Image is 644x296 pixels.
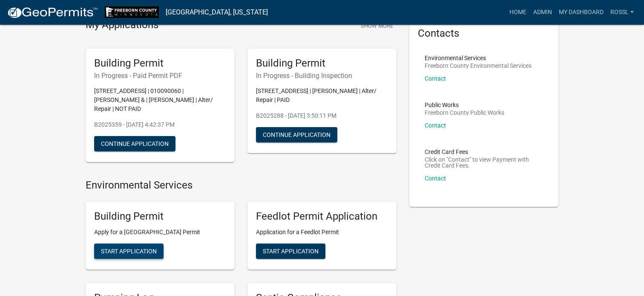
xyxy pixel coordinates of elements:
p: Click on "Contact" to view Payment with Credit Card Fees. [425,157,543,168]
a: [GEOGRAPHIC_DATA], [US_STATE] [166,5,268,20]
a: Contact [425,122,446,129]
a: Contact [425,75,446,82]
button: Show More [357,19,397,33]
h5: Feedlot Permit Application [256,210,388,223]
p: Apply for a [GEOGRAPHIC_DATA] Permit [94,228,226,237]
p: [STREET_ADDRESS] | [PERSON_NAME] | Alter/ Repair | PAID [256,87,388,104]
a: Admin [530,4,555,20]
p: Environmental Services [425,55,532,61]
button: Continue Application [94,136,175,151]
button: Continue Application [256,127,337,142]
h5: Building Permit [94,210,226,223]
h6: In Progress - Paid Permit PDF [94,72,226,80]
p: B2025359 - [DATE] 4:42:37 PM [94,120,226,129]
h5: Building Permit [256,57,388,70]
p: Public Works [425,102,504,108]
h5: Building Permit [94,57,226,70]
button: Start Application [256,244,325,259]
a: Home [506,4,530,20]
a: My Dashboard [555,4,607,20]
h4: Environmental Services [86,179,397,192]
h4: My Applications [86,19,158,32]
img: Freeborn County, Minnesota [105,6,159,18]
h6: In Progress - Building Inspection [256,72,388,80]
p: Freeborn County Environmental Services [425,63,532,69]
button: Start Application [94,244,164,259]
span: Start Application [101,248,157,255]
a: RossL [607,4,637,20]
p: Application for a Feedlot Permit [256,228,388,237]
p: Freeborn County Public Works [425,110,504,116]
p: Credit Card Fees [425,149,543,155]
p: [STREET_ADDRESS] | 010090060 | [PERSON_NAME] & | [PERSON_NAME] | Alter/ Repair | NOT PAID [94,87,226,113]
p: B2025288 - [DATE] 3:50:11 PM [256,111,388,120]
span: Start Application [263,248,319,255]
a: Contact [425,175,446,182]
h5: Contacts [418,27,550,40]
